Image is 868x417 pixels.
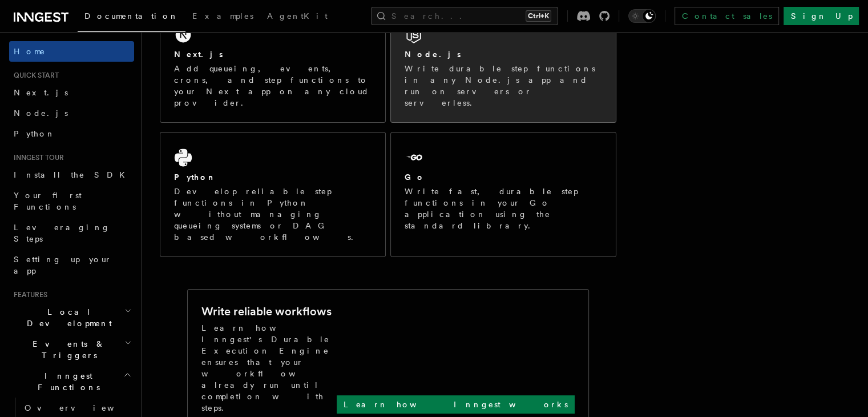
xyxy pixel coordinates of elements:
[405,49,461,60] h2: Node.js
[174,63,372,109] p: Add queueing, events, crons, and step functions to your Next app on any cloud provider.
[9,290,47,299] span: Features
[9,185,134,217] a: Your first Functions
[9,370,123,393] span: Inngest Functions
[174,171,216,183] h2: Python
[9,217,134,249] a: Leveraging Steps
[160,132,386,257] a: PythonDevelop reliable step functions in Python without managing queueing systems or DAG based wo...
[9,123,134,144] a: Python
[405,186,602,231] p: Write fast, durable step functions in your Go application using the standard library.
[628,9,656,23] button: Toggle dark mode
[9,82,134,103] a: Next.js
[201,303,332,319] h2: Write reliable workflows
[174,49,223,60] h2: Next.js
[78,3,185,32] a: Documentation
[14,129,55,138] span: Python
[25,403,142,412] span: Overview
[160,9,386,123] a: Next.jsAdd queueing, events, crons, and step functions to your Next app on any cloud provider.
[344,399,568,410] p: Learn how Inngest works
[260,3,334,31] a: AgentKit
[784,7,859,25] a: Sign Up
[390,132,616,257] a: GoWrite fast, durable step functions in your Go application using the standard library.
[14,88,68,97] span: Next.js
[14,46,46,57] span: Home
[390,9,616,123] a: Node.jsWrite durable step functions in any Node.js app and run on servers or serverless.
[526,10,551,22] kbd: Ctrl+K
[9,41,134,62] a: Home
[675,7,779,25] a: Contact sales
[14,191,82,211] span: Your first Functions
[9,334,134,366] button: Events & Triggers
[14,255,112,275] span: Setting up your app
[9,165,134,185] a: Install the SDK
[405,171,425,183] h2: Go
[267,11,328,21] span: AgentKit
[9,153,64,162] span: Inngest tour
[84,11,179,21] span: Documentation
[9,249,134,281] a: Setting up your app
[405,63,602,109] p: Write durable step functions in any Node.js app and run on servers or serverless.
[9,366,134,398] button: Inngest Functions
[14,109,68,118] span: Node.js
[9,306,124,329] span: Local Development
[201,322,337,414] p: Learn how Inngest's Durable Execution Engine ensures that your workflow already run until complet...
[14,223,110,243] span: Leveraging Steps
[9,302,134,334] button: Local Development
[14,170,132,179] span: Install the SDK
[9,71,59,80] span: Quick start
[174,186,372,243] p: Develop reliable step functions in Python without managing queueing systems or DAG based workflows.
[9,103,134,123] a: Node.js
[192,11,253,21] span: Examples
[337,395,575,414] a: Learn how Inngest works
[371,7,558,25] button: Search...Ctrl+K
[9,338,124,361] span: Events & Triggers
[185,3,260,31] a: Examples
